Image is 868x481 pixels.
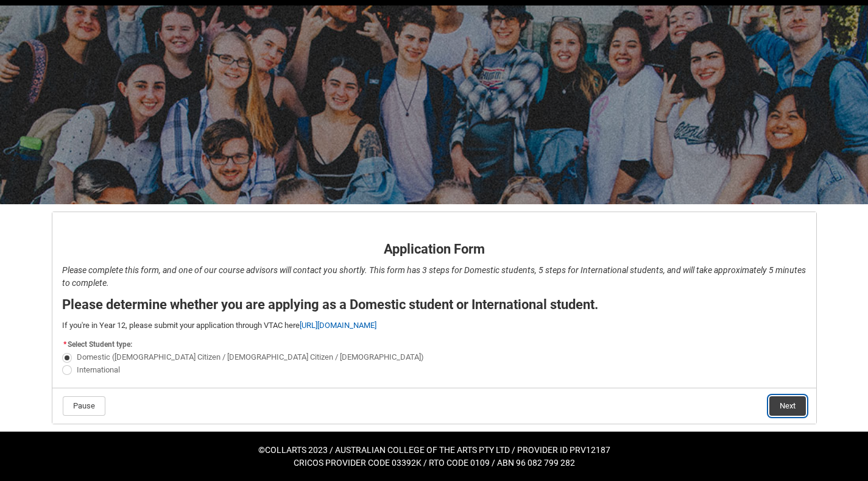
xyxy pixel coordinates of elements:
[68,340,132,349] span: Select Student type:
[77,365,120,374] span: International
[77,352,424,362] span: Domestic ([DEMOGRAPHIC_DATA] Citizen / [DEMOGRAPHIC_DATA] Citizen / [DEMOGRAPHIC_DATA])
[62,265,806,288] em: Please complete this form, and one of our course advisors will contact you shortly. This form has...
[63,340,66,349] abbr: required
[52,212,817,424] article: REDU_Application_Form_for_Applicant flow
[62,221,176,232] strong: Application Form - Page 1
[769,396,806,416] button: Next
[62,319,806,332] p: If you're in Year 12, please submit your application through VTAC here
[300,321,376,330] a: [URL][DOMAIN_NAME]
[63,396,105,416] button: Pause
[384,241,485,257] strong: Application Form
[62,297,598,312] strong: Please determine whether you are applying as a Domestic student or International student.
